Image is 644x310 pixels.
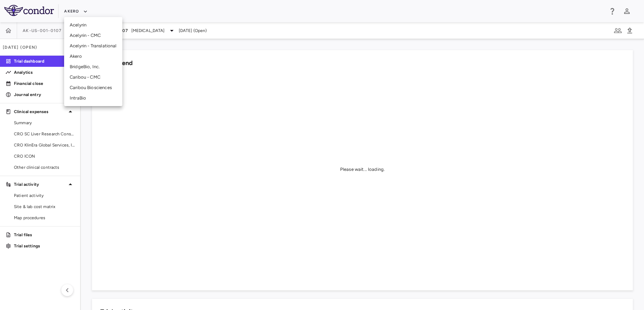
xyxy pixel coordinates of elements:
ul: Menu [64,17,122,106]
li: Acelyrin [64,20,122,30]
li: IntraBio [64,93,122,103]
li: Acelyrin - Translational [64,41,122,51]
li: BridgeBio, Inc. [64,62,122,72]
li: Caribou Biosciences [64,82,122,93]
li: Akero [64,51,122,62]
li: Caribou - CMC [64,72,122,82]
li: Acelyrin - CMC [64,30,122,41]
